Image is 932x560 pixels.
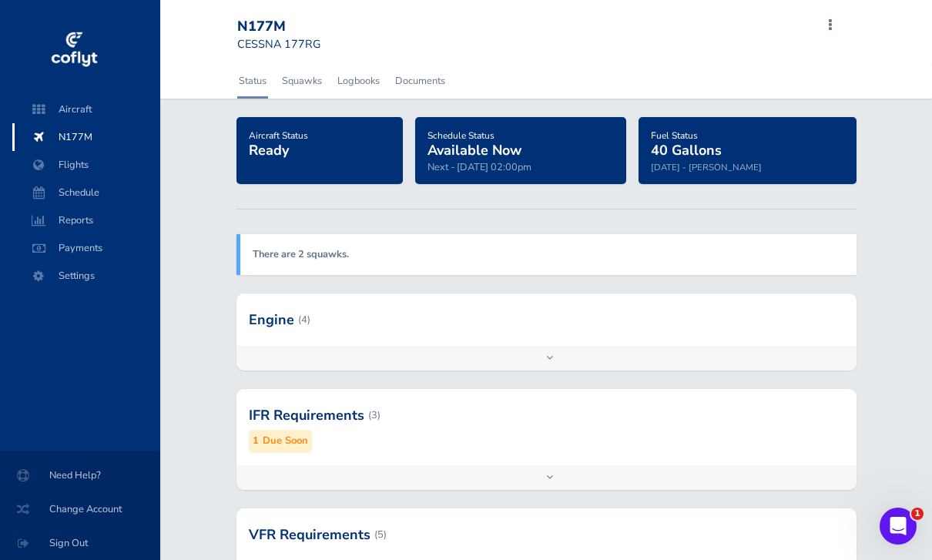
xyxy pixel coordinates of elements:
span: Change Account [18,495,142,523]
iframe: Intercom live chat [880,508,917,545]
span: Schedule Status [427,129,494,142]
a: Squawks [280,64,324,98]
span: 40 Gallons [651,141,722,159]
span: Settings [28,262,145,290]
span: Available Now [427,141,521,159]
small: Due Soon [263,433,308,449]
span: 1 [911,508,924,520]
span: Aircraft [28,96,145,123]
span: Fuel Status [651,129,698,142]
small: CESSNA 177RG [237,36,320,52]
a: Documents [394,64,447,98]
span: Need Help? [18,461,142,489]
span: Sign Out [18,529,142,557]
img: coflyt logo [49,27,99,73]
small: [DATE] - [PERSON_NAME] [651,161,762,173]
a: Schedule StatusAvailable Now [427,125,521,160]
span: Ready [249,141,289,159]
span: Aircraft Status [249,129,308,142]
span: N177M [28,123,145,151]
a: There are 2 squawks. [253,247,349,261]
a: Logbooks [336,64,381,98]
span: Next - [DATE] 02:00pm [427,160,531,174]
span: Payments [28,234,145,262]
span: Reports [28,206,145,234]
span: Schedule [28,179,145,206]
a: Status [237,64,268,98]
span: Flights [28,151,145,179]
div: N177M [237,18,348,35]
